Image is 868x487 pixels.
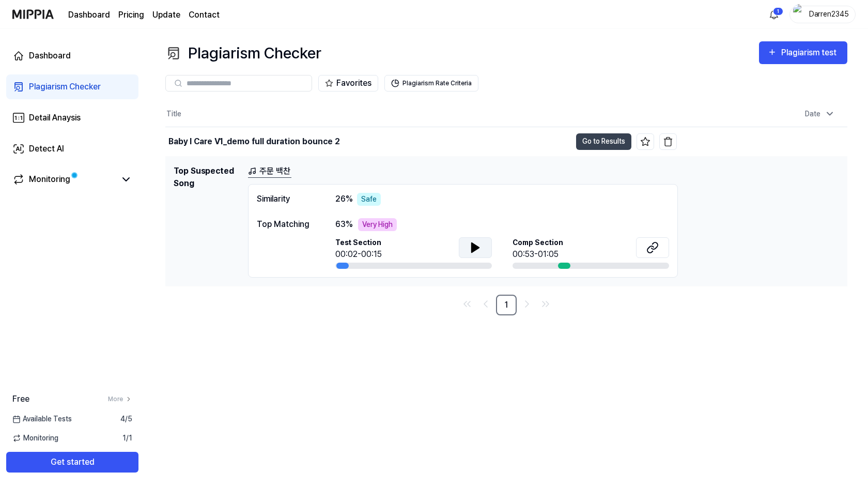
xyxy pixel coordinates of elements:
[118,9,144,21] a: Pricing
[809,8,849,20] div: Darren2345
[357,193,381,206] div: Safe
[108,394,132,404] a: More
[793,4,805,25] img: profile
[174,165,240,278] h1: Top Suspected Song
[29,81,101,93] div: Plagiarism Checker
[477,296,494,312] a: Go to previous page
[257,193,315,206] div: Similarity
[537,296,554,312] a: Go to last page
[165,102,677,127] th: Title
[459,296,475,312] a: Go to first page
[677,127,847,156] td: [DATE] 4:37 PM
[257,218,315,231] div: Top Matching
[29,143,64,155] div: Detect AI
[12,433,58,444] span: Monitoring
[29,173,70,186] div: Monitoring
[384,75,478,92] button: Plagiarism Rate Criteria
[152,9,180,21] a: Update
[120,414,132,424] span: 4 / 5
[6,136,138,161] a: Detect AI
[766,6,782,23] button: 알림1
[12,414,72,424] span: Available Tests
[781,46,839,59] div: Plagiarism test
[335,218,353,231] span: 63 %
[513,237,563,248] span: Comp Section
[168,135,340,148] div: Baby I Care V1_demo full duration bounce 2
[773,7,783,16] div: 1
[496,295,517,315] a: 1
[68,9,110,21] a: Dashboard
[122,433,132,444] span: 1 / 1
[189,9,220,21] a: Contact
[358,218,397,231] div: Very High
[29,50,71,62] div: Dashboard
[801,105,839,123] div: Date
[513,248,563,261] div: 00:53-01:05
[165,41,321,65] div: Plagiarism Checker
[768,8,780,21] img: 알림
[318,75,378,92] button: Favorites
[6,452,138,473] button: Get started
[335,193,353,205] span: 26 %
[248,165,291,178] a: 주문 백찬
[12,173,116,186] a: Monitoring
[6,74,138,99] a: Plagiarism Checker
[335,248,382,261] div: 00:02-00:15
[29,112,81,124] div: Detail Anaysis
[576,133,631,150] button: Go to Results
[165,295,847,315] nav: pagination
[12,393,29,405] span: Free
[759,41,847,64] button: Plagiarism test
[789,6,856,23] button: profileDarren2345
[335,237,382,248] span: Test Section
[663,136,673,147] img: delete
[519,296,535,312] a: Go to next page
[6,43,138,68] a: Dashboard
[6,105,138,130] a: Detail Anaysis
